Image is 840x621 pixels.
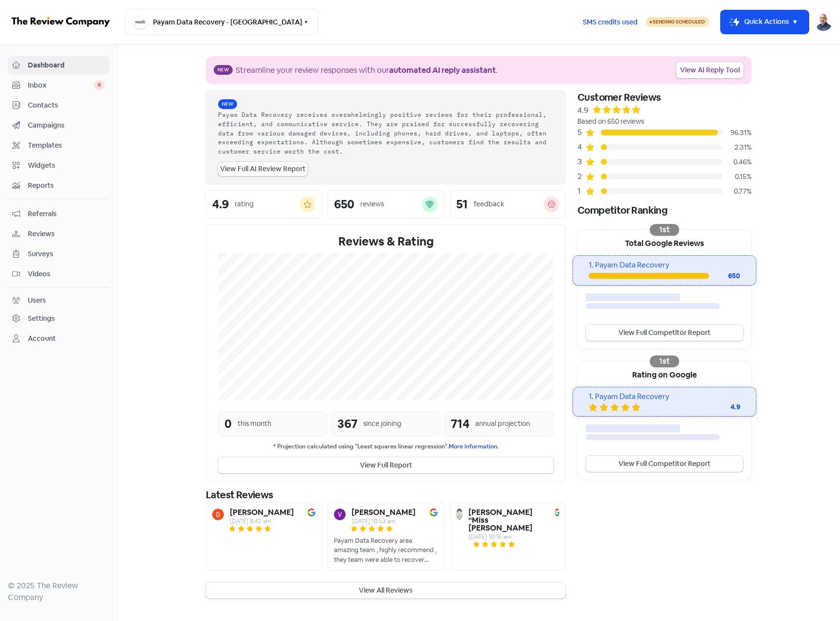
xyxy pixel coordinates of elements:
a: Contacts [8,96,109,114]
img: User [815,13,832,31]
div: since joining [363,419,401,429]
div: [DATE] 9:42 am [230,518,294,524]
a: 51feedback [450,190,566,219]
div: Based on 650 reviews [577,116,752,127]
a: SMS credits used [575,16,646,26]
img: Avatar [456,509,463,520]
div: 51 [456,199,468,210]
div: Rating on Google [578,361,751,387]
a: Inbox 0 [8,76,109,94]
span: Sending Scheduled [653,19,705,25]
b: [PERSON_NAME] [352,509,416,516]
b: [PERSON_NAME] [230,509,294,516]
span: Contacts [28,100,105,111]
div: [DATE] 10:16 am [468,534,552,540]
span: Campaigns [28,120,105,131]
div: 3 [577,156,585,168]
div: reviews [360,199,384,209]
div: 0 [224,415,232,433]
div: Competitor Ranking [577,203,752,218]
span: Surveys [28,249,105,259]
div: 1 [577,185,585,197]
div: 650 [334,199,354,210]
div: 2 [577,171,585,182]
a: Account [8,330,109,348]
button: View All Reviews [206,582,566,599]
div: 1. Payam Data Recovery [589,391,740,402]
b: automated AI reply assistant [389,65,496,75]
a: Reviews [8,225,109,243]
a: Settings [8,310,109,328]
a: Videos [8,265,109,283]
a: Templates [8,136,109,155]
span: 0 [94,80,105,90]
div: Reviews & Rating [218,233,553,250]
button: Payam Data Recovery - [GEOGRAPHIC_DATA] [125,9,318,35]
div: Users [28,295,46,306]
img: Avatar [334,509,346,520]
span: Templates [28,140,105,151]
div: Total Google Reviews [578,230,751,255]
div: 4.9 [577,105,588,116]
div: Streamline your review responses with our . [236,65,498,76]
a: More information. [449,443,499,450]
div: 650 [709,271,740,281]
span: Referrals [28,209,105,219]
a: View Full Competitor Report [586,456,743,472]
span: New [214,65,233,75]
div: 5 [577,127,585,138]
div: annual projection [475,419,530,429]
span: Dashboard [28,60,105,70]
b: [PERSON_NAME] “Miss [PERSON_NAME] [468,509,552,532]
a: Reports [8,177,109,195]
a: View Full Competitor Report [586,325,743,341]
div: 4 [577,141,585,153]
div: rating [235,199,254,209]
div: © 2025 The Review Company [8,580,109,603]
div: Settings [28,313,55,324]
a: View Full AI Review Report [218,162,308,176]
img: Image [308,509,315,516]
div: 1. Payam Data Recovery [589,260,740,271]
div: 0.46% [722,157,752,167]
div: Account [28,333,56,344]
div: [DATE] 10:53 am [352,518,416,524]
button: Quick Actions [721,10,809,34]
a: Referrals [8,205,109,223]
div: 0.77% [722,186,752,197]
a: 4.9rating [206,190,322,219]
div: 96.31% [722,128,752,138]
div: 0.15% [722,172,752,182]
div: 1st [650,355,679,367]
a: Dashboard [8,56,109,74]
span: Videos [28,269,105,279]
span: Reviews [28,229,105,239]
a: Campaigns [8,116,109,134]
a: Widgets [8,156,109,175]
a: View AI Reply Tool [676,62,744,78]
img: Image [555,509,559,516]
div: 714 [451,415,469,433]
img: Image [430,509,438,516]
button: View Full Report [218,457,553,473]
div: feedback [474,199,504,209]
span: New [218,99,237,109]
div: 1st [650,224,679,236]
img: Avatar [212,509,224,520]
div: Payam Data Recovery receives overwhelmingly positive reviews for their professional, efficient, a... [218,110,553,156]
a: Users [8,291,109,310]
div: this month [238,419,271,429]
span: Widgets [28,160,105,171]
div: 367 [337,415,357,433]
div: Latest Reviews [206,488,566,502]
a: Surveys [8,245,109,263]
span: SMS credits used [583,17,638,27]
a: Sending Scheduled [646,16,709,28]
div: 4.9 [212,199,229,210]
a: 650reviews [328,190,443,219]
div: 2.31% [722,142,752,153]
span: Inbox [28,80,94,90]
div: Customer Reviews [577,90,752,105]
span: Reports [28,180,105,191]
div: 4.9 [701,402,740,412]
